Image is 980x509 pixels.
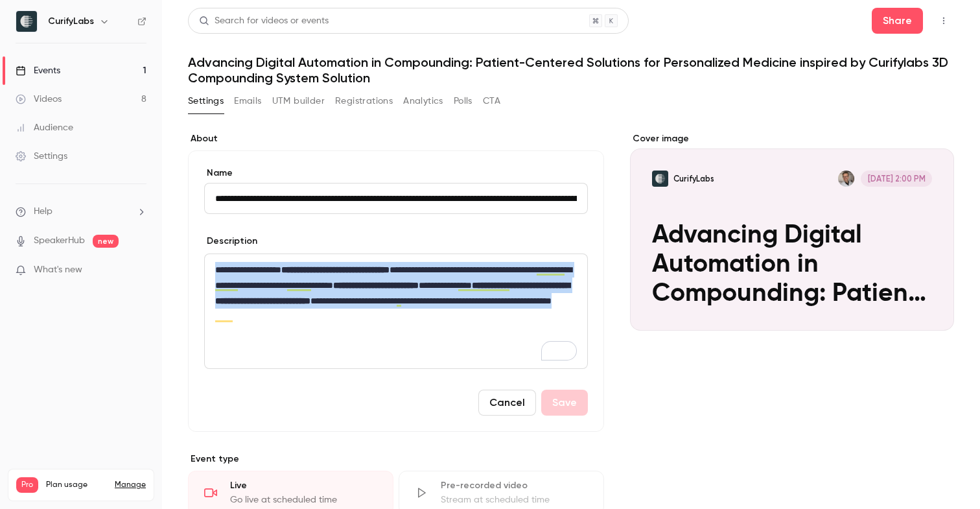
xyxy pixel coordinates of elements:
[188,132,604,145] label: About
[454,91,472,112] button: Polls
[204,254,588,369] section: description
[34,263,82,277] span: What's new
[16,93,62,106] div: Videos
[46,480,107,490] span: Plan usage
[131,265,146,276] iframe: Noticeable Trigger
[16,477,38,493] span: Pro
[16,121,73,134] div: Audience
[93,235,119,248] span: new
[230,479,377,492] div: Live
[630,132,954,145] label: Cover image
[34,205,52,219] span: Help
[441,479,588,492] div: Pre-recorded video
[630,132,954,331] section: Cover image
[230,493,377,506] div: Go live at scheduled time
[483,91,500,112] button: CTA
[199,14,329,28] div: Search for videos or events
[441,493,588,506] div: Stream at scheduled time
[204,235,257,248] label: Description
[48,15,94,28] h6: CurifyLabs
[16,11,37,32] img: CurifyLabs
[204,167,588,180] label: Name
[115,480,146,490] a: Manage
[272,91,325,112] button: UTM builder
[188,54,954,86] h1: Advancing Digital Automation in Compounding: Patient-Centered Solutions for Personalized Medicine...
[34,234,85,248] a: SpeakerHub
[478,390,536,416] button: Cancel
[16,64,60,77] div: Events
[234,91,261,112] button: Emails
[188,453,604,466] p: Event type
[335,91,393,112] button: Registrations
[188,91,224,112] button: Settings
[403,91,443,112] button: Analytics
[205,254,587,368] div: editor
[872,8,923,34] button: Share
[16,205,146,219] li: help-dropdown-opener
[205,254,587,368] div: To enrich screen reader interactions, please activate Accessibility in Grammarly extension settings
[16,150,67,163] div: Settings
